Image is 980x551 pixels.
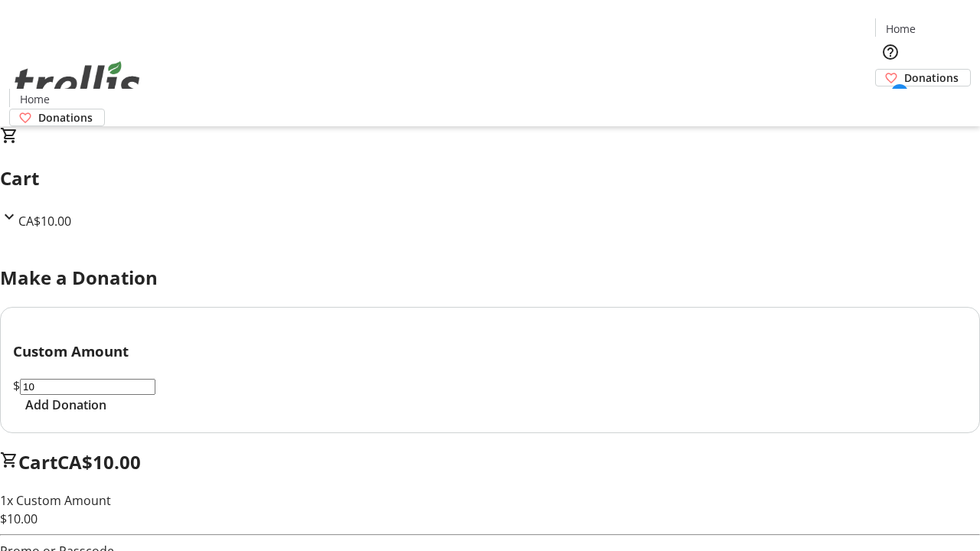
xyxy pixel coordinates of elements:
a: Donations [9,109,105,126]
span: Add Donation [25,396,106,414]
a: Donations [875,69,971,86]
span: Donations [38,109,93,126]
a: Home [876,21,925,37]
h3: Custom Amount [13,341,967,362]
a: Home [10,91,59,107]
input: Donation Amount [20,379,155,395]
button: Help [875,37,906,67]
span: Home [886,21,916,37]
span: CA$10.00 [57,449,141,474]
button: Add Donation [13,396,119,414]
img: Orient E2E Organization 8EfLua6WHE's Logo [9,44,145,121]
span: Donations [904,70,959,86]
span: CA$10.00 [18,213,71,230]
button: Cart [875,86,906,117]
span: Home [20,91,50,107]
span: $ [13,377,20,394]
